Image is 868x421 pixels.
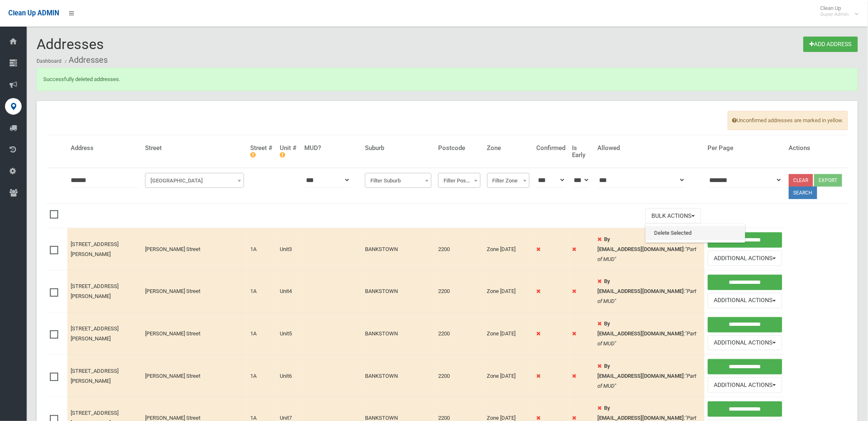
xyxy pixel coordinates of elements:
[71,145,138,152] h4: Address
[487,145,530,152] h4: Zone
[142,355,247,397] td: [PERSON_NAME] Street
[789,145,845,152] h4: Actions
[789,174,813,187] a: Clear
[247,228,277,271] td: 1A
[71,368,118,384] a: [STREET_ADDRESS][PERSON_NAME]
[63,52,108,68] li: Addresses
[277,271,301,313] td: Unit4
[484,228,533,271] td: Zone [DATE]
[440,175,478,187] span: Filter Postcode
[572,145,591,158] h4: Is Early
[821,11,849,17] small: Super Admin
[247,313,277,355] td: 1A
[142,228,247,271] td: [PERSON_NAME] Street
[804,37,858,52] a: Add Address
[145,145,244,152] h4: Street
[487,173,530,188] span: Filter Zone
[435,313,484,355] td: 2200
[598,145,701,152] h4: Allowed
[646,226,745,240] a: Delete Selected
[365,145,432,152] h4: Suburb
[8,9,59,17] span: Clean Up ADMIN
[305,145,359,152] h4: MUD?
[247,355,277,397] td: 1A
[816,5,858,17] span: Clean Up
[435,228,484,271] td: 2200
[37,68,858,91] div: Successfully deleted addresses.
[708,377,783,393] button: Additional Actions
[362,228,435,271] td: BANKSTOWN
[598,288,697,304] em: "Part of MUD"
[728,111,848,130] span: Unconfirmed addresses are marked in yellow.
[598,330,697,347] em: "Part of MUD"
[438,173,481,188] span: Filter Postcode
[251,145,274,158] h4: Street #
[277,313,301,355] td: Unit5
[708,293,783,308] button: Additional Actions
[277,228,301,271] td: Unit3
[646,208,701,224] button: Bulk Actions
[367,175,429,187] span: Filter Suburb
[598,363,684,379] strong: By [EMAIL_ADDRESS][DOMAIN_NAME]
[536,145,565,152] h4: Confirmed
[362,355,435,397] td: BANKSTOWN
[142,313,247,355] td: [PERSON_NAME] Street
[484,271,533,313] td: Zone [DATE]
[594,271,705,313] td: :
[814,174,842,187] button: Export
[598,373,697,389] em: "Part of MUD"
[142,271,247,313] td: [PERSON_NAME] Street
[594,313,705,355] td: :
[435,271,484,313] td: 2200
[708,145,783,152] h4: Per Page
[362,313,435,355] td: BANKSTOWN
[147,175,242,187] span: Filter Street
[489,175,528,187] span: Filter Zone
[598,246,697,262] em: "Part of MUD"
[71,325,118,342] a: [STREET_ADDRESS][PERSON_NAME]
[708,335,783,351] button: Additional Actions
[280,145,298,158] h4: Unit #
[438,145,481,152] h4: Postcode
[71,283,118,299] a: [STREET_ADDRESS][PERSON_NAME]
[71,241,118,257] a: [STREET_ADDRESS][PERSON_NAME]
[247,271,277,313] td: 1A
[277,355,301,397] td: Unit6
[37,36,104,52] span: Addresses
[594,355,705,397] td: :
[362,271,435,313] td: BANKSTOWN
[708,251,783,266] button: Additional Actions
[435,355,484,397] td: 2200
[484,355,533,397] td: Zone [DATE]
[789,187,817,199] button: Search
[145,173,244,188] span: Filter Street
[365,173,432,188] span: Filter Suburb
[598,236,684,252] strong: By [EMAIL_ADDRESS][DOMAIN_NAME]
[37,58,62,64] a: Dashboard
[484,313,533,355] td: Zone [DATE]
[594,228,705,271] td: :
